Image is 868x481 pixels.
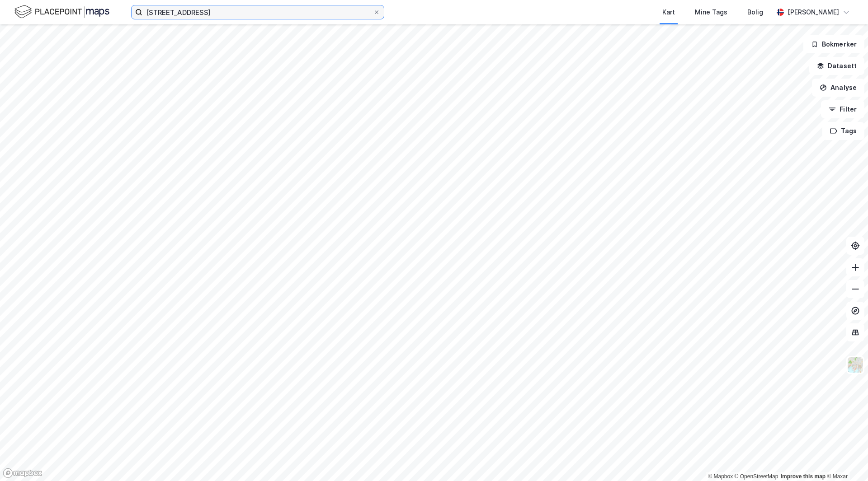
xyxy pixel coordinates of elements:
[823,438,868,481] iframe: Chat Widget
[823,438,868,481] div: Kontrollprogram for chat
[14,4,109,20] img: logo.f888ab2527a4732fd821a326f86c7f29.svg
[708,473,733,480] a: Mapbox
[821,100,864,118] button: Filter
[812,79,864,97] button: Analyse
[781,473,826,480] a: Improve this map
[735,473,778,480] a: OpenStreetMap
[747,7,763,18] div: Bolig
[847,356,864,374] img: Z
[662,7,675,18] div: Kart
[142,5,373,19] input: Søk på adresse, matrikkel, gårdeiere, leietakere eller personer
[788,7,839,18] div: [PERSON_NAME]
[3,468,42,478] a: Mapbox homepage
[803,35,864,53] button: Bokmerker
[809,57,864,75] button: Datasett
[695,7,727,18] div: Mine Tags
[822,122,864,140] button: Tags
